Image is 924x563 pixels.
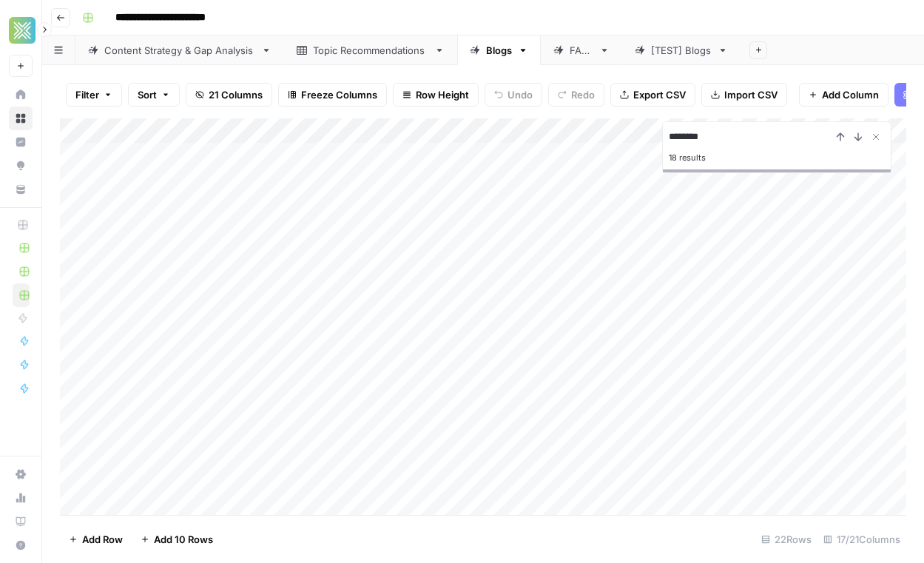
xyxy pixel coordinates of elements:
[651,43,712,58] div: [TEST] Blogs
[301,87,377,102] span: Freeze Columns
[75,87,99,102] span: Filter
[186,83,272,107] button: 21 Columns
[128,83,180,107] button: Sort
[138,87,157,102] span: Sort
[724,87,778,102] span: Import CSV
[485,83,542,107] button: Undo
[75,36,284,65] a: Content Strategy & Gap Analysis
[9,178,33,201] a: Your Data
[571,87,595,102] span: Redo
[66,83,122,107] button: Filter
[9,83,33,107] a: Home
[701,83,787,107] button: Import CSV
[822,87,879,102] span: Add Column
[849,128,867,146] button: Next Result
[154,532,213,547] span: Add 10 Rows
[9,107,33,130] a: Browse
[82,532,123,547] span: Add Row
[832,128,849,146] button: Previous Result
[416,87,469,102] span: Row Height
[755,527,817,551] div: 22 Rows
[622,36,741,65] a: [TEST] Blogs
[9,486,33,510] a: Usage
[9,17,36,44] img: Xponent21 Logo
[393,83,479,107] button: Row Height
[9,130,33,154] a: Insights
[9,533,33,557] button: Help + Support
[60,527,132,551] button: Add Row
[669,149,885,166] div: 18 results
[610,83,695,107] button: Export CSV
[9,462,33,486] a: Settings
[104,43,255,58] div: Content Strategy & Gap Analysis
[817,527,906,551] div: 17/21 Columns
[313,43,428,58] div: Topic Recommendations
[570,43,593,58] div: FAQs
[799,83,888,107] button: Add Column
[486,43,512,58] div: Blogs
[867,128,885,146] button: Close Search
[132,527,222,551] button: Add 10 Rows
[507,87,533,102] span: Undo
[284,36,457,65] a: Topic Recommendations
[541,36,622,65] a: FAQs
[209,87,263,102] span: 21 Columns
[633,87,686,102] span: Export CSV
[278,83,387,107] button: Freeze Columns
[548,83,604,107] button: Redo
[9,510,33,533] a: Learning Hub
[9,12,33,49] button: Workspace: Xponent21
[9,154,33,178] a: Opportunities
[457,36,541,65] a: Blogs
